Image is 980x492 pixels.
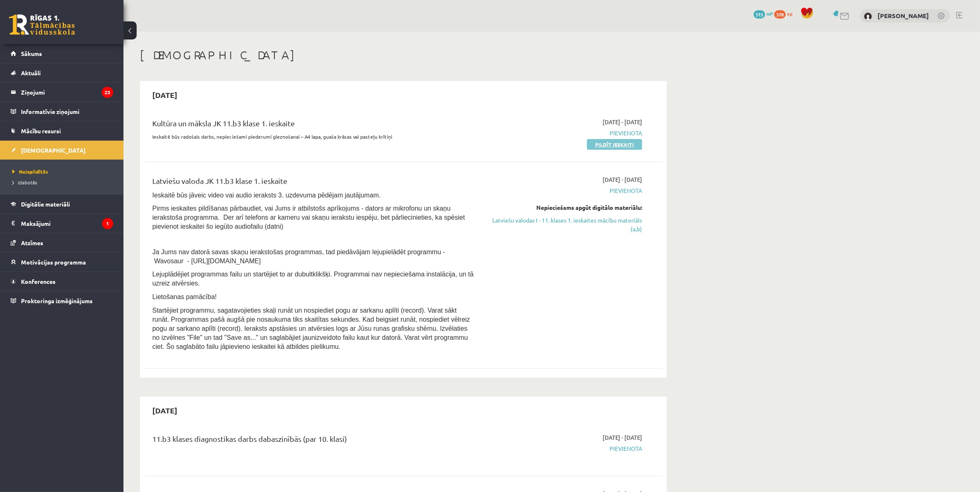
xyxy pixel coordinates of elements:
p: Ieskaitē būs radošais darbs, nepieciešami piederumi gleznošanai – A4 lapa, guaša krāsas vai paste... [152,133,475,140]
span: xp [787,10,792,17]
span: Konferences [21,278,56,285]
a: Sākums [11,44,113,63]
span: Sākums [21,50,42,57]
span: Lejuplādējiet programmas failu un startējiet to ar dubultklikšķi. Programmai nav nepieciešama ins... [152,271,474,287]
a: Informatīvie ziņojumi [11,102,113,121]
i: 1 [102,218,113,229]
span: [DEMOGRAPHIC_DATA] [21,146,86,154]
span: Atzīmes [21,239,43,246]
a: 515 mP [754,10,773,17]
div: 11.b3 klases diagnostikas darbs dabaszinībās (par 10. klasi) [152,433,475,448]
span: Neizpildītās [12,168,48,175]
a: Motivācijas programma [11,253,113,272]
span: [DATE] - [DATE] [603,118,642,126]
a: Proktoringa izmēģinājums [11,291,113,310]
span: Pievienota [487,129,642,137]
span: Proktoringa izmēģinājums [21,297,93,304]
span: Aktuāli [21,69,41,77]
span: mP [766,10,773,17]
div: Latviešu valoda JK 11.b3 klase 1. ieskaite [152,175,475,190]
a: Mācību resursi [11,121,113,140]
a: Digitālie materiāli [11,195,113,214]
span: Digitālie materiāli [21,200,70,208]
span: 515 [754,10,765,19]
a: Pildīt ieskaiti [587,139,642,150]
a: [PERSON_NAME] [878,12,929,20]
span: Ieskaitē būs jāveic video vai audio ieraksts 3. uzdevuma pēdējam jautājumam. [152,192,381,199]
span: Ja Jums nav datorā savas skaņu ierakstošas programmas, tad piedāvājam lejupielādēt programmu - Wa... [152,248,445,265]
a: Rīgas 1. Tālmācības vidusskola [9,14,75,35]
img: Dāvis Sauja [864,12,872,21]
a: 378 xp [774,10,796,17]
a: Neizpildītās [12,168,115,175]
span: Pievienota [487,186,642,195]
span: Lietošanas pamācība! [152,293,217,300]
span: Izlabotās [12,179,37,186]
span: Pievienota [487,444,642,453]
h2: [DATE] [144,85,186,104]
a: Konferences [11,272,113,291]
legend: Maksājumi [21,214,113,233]
h2: [DATE] [144,401,186,420]
i: 23 [102,87,113,98]
span: Mācību resursi [21,127,61,135]
a: [DEMOGRAPHIC_DATA] [11,141,113,160]
span: [DATE] - [DATE] [603,433,642,442]
a: Atzīmes [11,233,113,252]
a: Izlabotās [12,179,115,186]
legend: Ziņojumi [21,83,113,102]
h1: [DEMOGRAPHIC_DATA] [140,48,667,62]
legend: Informatīvie ziņojumi [21,102,113,121]
span: Startējiet programmu, sagatavojieties skaļi runāt un nospiediet pogu ar sarkanu aplīti (record). ... [152,307,470,350]
span: Motivācijas programma [21,258,86,266]
div: Nepieciešams apgūt digitālo materiālu: [487,203,642,212]
span: [DATE] - [DATE] [603,175,642,184]
span: Pirms ieskaites pildīšanas pārbaudiet, vai Jums ir atbilstošs aprīkojums - dators ar mikrofonu un... [152,205,465,230]
span: 378 [774,10,786,19]
a: Latviešu valodas I - 11. klases 1. ieskaites mācību materiāls (a,b) [487,216,642,233]
a: Ziņojumi23 [11,83,113,102]
a: Aktuāli [11,63,113,82]
div: Kultūra un māksla JK 11.b3 klase 1. ieskaite [152,118,475,133]
a: Maksājumi1 [11,214,113,233]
